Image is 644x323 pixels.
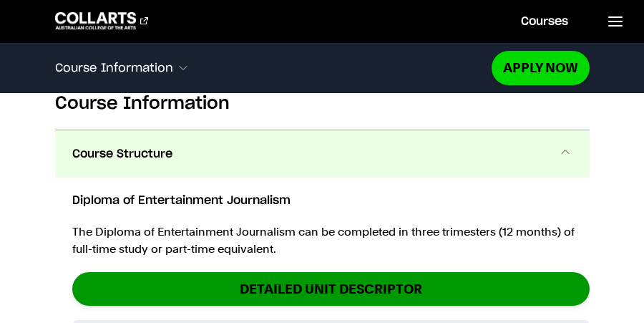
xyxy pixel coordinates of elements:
button: Course Information [55,53,492,83]
span: Course Information [55,62,173,74]
button: Course Structure [55,130,590,178]
a: Apply Now [492,51,590,85]
a: DETAILED UNIT DESCRIPTOR [72,272,590,306]
h2: Course Information [55,92,590,115]
h6: Diploma of Entertainment Journalism [72,192,590,209]
span: Course Structure [72,145,172,163]
div: Go to homepage [55,12,148,29]
p: The Diploma of Entertainment Journalism can be completed in three trimesters (12 months) of full-... [72,223,590,258]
